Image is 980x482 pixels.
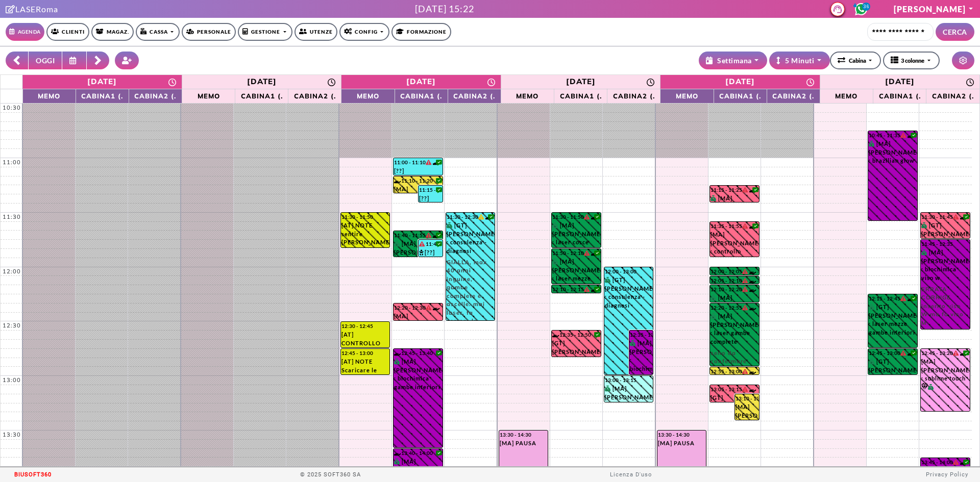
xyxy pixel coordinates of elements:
[394,304,442,312] div: 12:20 - 12:30
[605,386,612,391] i: PAGATO
[23,75,182,89] a: 15 settembre 2025
[500,431,547,439] div: 13:30 - 14:30
[921,240,969,248] div: 11:45 - 12:35
[46,23,89,41] a: Clienti
[736,395,758,402] div: 13:10 - 13:25
[341,75,500,89] a: 17 settembre 2025
[867,23,934,41] input: Cerca cliente...
[921,282,969,327] span: ERRATA CORRIGE inserito viso W ma fa viso M
[900,133,906,138] i: Il cliente ha degli insoluti
[660,75,819,89] a: 19 settembre 2025
[900,350,906,356] i: Il cliente ha degli insoluti
[710,295,718,300] i: PAGATO
[630,331,653,339] div: 12:35 - 13:00
[710,368,761,374] div: 12:55 - 13:00
[869,141,876,146] i: PAGATO
[710,394,758,402] div: [GT] [PERSON_NAME] : controllo viso
[921,213,969,221] div: 11:30 - 11:45
[706,55,752,66] div: Settimana
[658,431,705,439] div: 13:30 - 14:30
[742,187,748,192] i: Il cliente ha degli insoluti
[953,460,959,465] i: Il cliente ha degli insoluti
[1,321,23,330] div: 12:30
[341,322,389,330] div: 12:30 - 12:45
[415,2,474,16] div: [DATE] 15:22
[869,358,917,374] div: [GT] [PERSON_NAME] : laser ascelle
[391,23,451,41] a: Formazione
[394,241,402,246] i: PAGATO
[710,231,758,257] div: [MA] [PERSON_NAME] : controllo gambe
[552,213,600,221] div: 11:30 - 11:50
[658,439,705,448] div: [MA] PAUSA
[953,214,959,219] i: Il cliente ha degli insoluti
[406,76,436,88] div: [DATE]
[447,222,454,228] i: PAGATO
[552,221,600,247] div: [MA] [PERSON_NAME] : laser cosce
[869,303,917,340] div: [GT] [PERSON_NAME] : laser mezze gambe inferiori
[552,249,600,257] div: 11:50 - 12:10
[820,75,979,89] a: 20 settembre 2025
[710,294,758,302] div: [MA] [PERSON_NAME] : laser ascelle
[341,349,389,357] div: 12:45 - 13:00
[869,304,876,310] i: PAGATO
[552,259,560,264] i: PAGATO
[742,269,748,274] i: Il cliente ha degli insoluti
[710,346,758,366] span: seno da confermare
[419,186,442,194] div: 11:15 - 11:25
[921,358,969,394] div: [MA] [PERSON_NAME] : sublime touch
[394,167,442,175] div: [??] [PERSON_NAME] : foto - controllo *da remoto* tramite foto
[478,214,484,219] i: Il cliente ha delle rate in scadenza
[1,158,23,167] div: 11:00
[742,369,748,374] i: Il cliente ha degli insoluti
[295,23,337,41] a: Utenze
[419,240,442,248] div: 11:45 - 11:55
[552,258,600,284] div: [MA] [PERSON_NAME] : laser mezze gambe inferiori
[6,4,58,14] a: Clicca per andare alla pagina di firmaLASERoma
[552,339,600,357] div: [GT] [PERSON_NAME] : controllo inguine+ascelle
[26,90,73,102] span: Memo
[742,278,748,283] i: Il cliente ha degli insoluti
[936,23,974,41] button: CERCA
[291,90,338,102] span: CABINA2 (.
[876,90,923,102] span: CABINA1 (.
[663,90,710,102] span: Memo
[710,312,758,366] div: [MA] [PERSON_NAME] : laser gambe complete
[552,331,600,339] div: 12:35 - 12:50
[394,232,442,239] div: 11:40 - 11:55
[710,386,758,393] div: 13:05 - 13:15
[341,331,389,347] div: [AT] CONTROLLO CASSA Inserimento spese reali della settimana (da [DATE] a [DATE])
[419,248,442,257] div: [??] [PERSON_NAME] : foto - controllo *da remoto* tramite foto
[566,76,596,88] div: [DATE]
[710,222,758,230] div: 11:35 - 11:55
[894,4,974,14] a: [PERSON_NAME]
[426,305,431,310] i: Il cliente ha degli insoluti
[419,194,442,202] div: [??] [PERSON_NAME] : foto - controllo *da remoto* tramite foto
[921,248,969,327] div: [MA] [PERSON_NAME] : biochimica viso w
[182,23,236,41] a: Personale
[869,349,917,357] div: 12:45 - 13:00
[341,213,389,221] div: 11:30 - 11:50
[862,3,870,11] span: 36
[630,339,653,374] div: [MA] [PERSON_NAME] : biochimica viso w
[552,222,560,228] i: PAGATO
[238,23,292,41] a: Gestione
[394,177,442,185] div: 11:10 - 11:20
[605,385,652,402] div: [MA] [PERSON_NAME] : waxb sopracciglia
[823,90,870,102] span: Memo
[710,277,761,283] div: 12:05 - 12:10
[394,312,442,320] div: [MA] [PERSON_NAME] : controllo ascelle
[504,90,551,102] span: Memo
[605,276,652,313] div: [GT] [PERSON_NAME] : consulenza - diagnosi
[1,376,23,385] div: 13:00
[610,90,657,102] span: CABINA2 (.
[1,430,23,439] div: 13:30
[869,359,876,364] i: PAGATO
[115,52,139,69] button: Crea nuovo contatto rapido
[584,214,590,219] i: Il cliente ha degli insoluti
[710,286,758,293] div: 12:10 - 12:20
[630,340,638,346] i: PAGATO
[79,90,126,102] span: CABINA1 (.
[136,23,180,41] a: Cassa
[394,240,442,257] div: [MA] [PERSON_NAME] : int. coscia
[710,186,758,194] div: 11:15 - 11:25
